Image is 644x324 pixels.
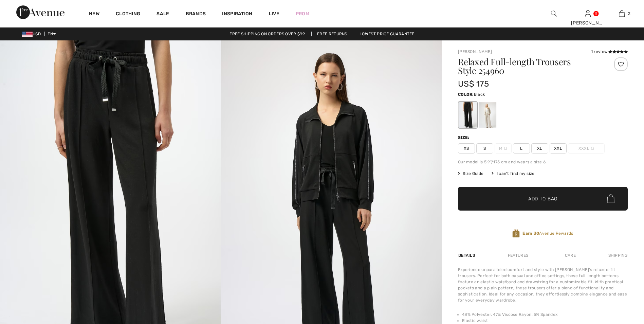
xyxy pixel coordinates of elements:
img: Bag.svg [607,194,614,203]
span: US$ 175 [458,79,489,89]
a: New [89,11,99,18]
strong: Earn 30 [522,231,539,236]
span: USD [22,32,43,36]
a: Free Returns [311,32,353,36]
a: Brands [186,11,206,18]
span: S [476,143,493,154]
li: 48% Polyester, 47% Viscose Rayon, 5% Spandex [462,311,628,318]
a: Live [269,10,279,17]
img: ring-m.svg [591,147,594,150]
img: Avenue Rewards [512,229,520,238]
span: Inspiration [222,11,252,18]
div: Details [458,249,477,262]
a: Sign In [585,10,591,17]
a: Sale [157,11,169,18]
a: Free shipping on orders over $99 [224,32,310,36]
a: Clothing [116,11,140,18]
span: L [513,143,530,154]
span: 2 [628,11,630,17]
span: EN [48,32,56,36]
li: Elastic waist [462,318,628,324]
img: 1ère Avenue [16,5,65,19]
img: My Bag [619,10,625,18]
span: Color: [458,92,474,97]
div: Our model is 5'9"/175 cm and wears a size 6. [458,159,628,165]
div: I can't find my size [492,170,534,177]
a: 2 [605,10,638,18]
span: Add to Bag [528,195,557,202]
div: [PERSON_NAME] [571,19,604,26]
div: Black [459,102,477,128]
h1: Relaxed Full-length Trousers Style 254960 [458,57,600,75]
div: Size: [458,134,471,141]
span: XL [531,143,548,154]
div: Features [502,249,534,262]
span: Avenue Rewards [522,230,573,236]
img: search the website [551,10,557,18]
div: Experience unparalleled comfort and style with [PERSON_NAME]'s relaxed-fit trousers. Perfect for ... [458,267,628,303]
a: [PERSON_NAME] [458,49,492,54]
span: XXL [550,143,567,154]
img: My Info [585,10,591,18]
span: M [495,143,512,154]
div: Birch [479,102,496,128]
button: Add to Bag [458,187,628,211]
span: XS [458,143,475,154]
div: 1 review [591,49,628,55]
img: US Dollar [22,32,33,37]
span: XXXL [568,143,605,154]
div: Shipping [607,249,628,262]
a: Lowest Price Guarantee [354,32,420,36]
span: Black [474,92,485,97]
img: ring-m.svg [504,147,507,150]
span: Size Guide [458,170,483,177]
div: Care [559,249,582,262]
a: Prom [296,10,309,17]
